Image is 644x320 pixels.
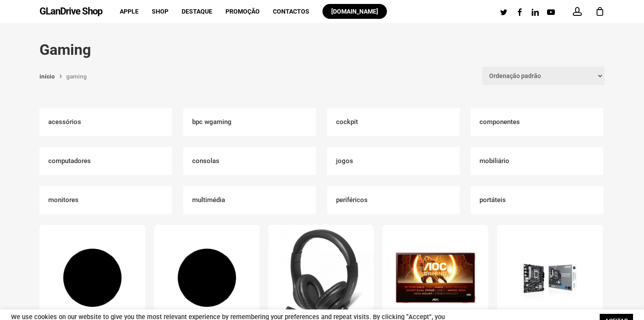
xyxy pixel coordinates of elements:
a: Visit product category Periféricos [327,186,460,214]
h2: Multimédia [183,186,316,214]
span: Apple [120,8,139,15]
a: Destaque [182,8,212,14]
span: Destaque [182,8,212,15]
span: Contactos [273,8,309,15]
a: Visit product category Monitores [39,186,172,214]
a: GLanDrive Shop [39,7,102,16]
h1: Gaming [39,40,605,59]
a: Visit product category Acessórios [39,108,172,136]
span: Promoção [225,8,260,15]
h2: Computadores [39,147,172,175]
h2: Periféricos [327,186,460,214]
a: Promoção [225,8,260,14]
span: [DOMAIN_NAME] [331,8,378,15]
a: Visit product category Componentes [471,108,603,136]
a: Início [39,72,55,80]
h2: BPC WGaming [183,108,316,136]
a: Visit product category Multimédia [183,186,316,214]
h2: Consolas [183,147,316,175]
a: Visit product category Portáteis [471,186,603,214]
span: Gaming [66,73,87,80]
a: Shop [152,8,168,14]
select: Ordem da loja [482,67,605,85]
a: Cart [595,7,605,16]
a: Visit product category Mobiliário [471,147,603,175]
a: Apple [120,8,139,14]
a: Contactos [273,8,309,14]
a: Visit product category BPC WGaming [183,108,316,136]
a: Visit product category Cockpit [327,108,460,136]
h2: Jogos [327,147,460,175]
h2: Acessórios [39,108,172,136]
h2: Componentes [471,108,603,136]
a: Visit product category Computadores [39,147,172,175]
h2: Cockpit [327,108,460,136]
span: Shop [152,8,168,15]
h2: Portáteis [471,186,603,214]
h2: Monitores [39,186,172,214]
a: Visit product category Consolas [183,147,316,175]
a: [DOMAIN_NAME] [322,8,387,14]
a: Visit product category Jogos [327,147,460,175]
h2: Mobiliário [471,147,603,175]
